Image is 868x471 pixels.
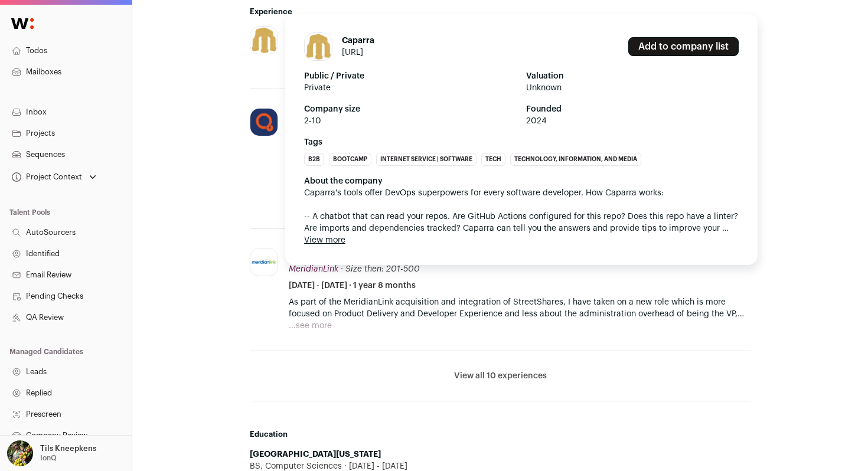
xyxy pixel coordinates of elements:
[304,234,345,246] button: View more
[342,35,374,47] h1: Caparra
[250,430,750,439] h2: Education
[526,115,739,127] span: 2024
[305,33,332,60] img: f09d6fb32c3c2e4303bb2ac7d0c1f53e67193557734e7aec7ace4580c1fe6996.jpg
[250,109,278,136] img: ab7a0b77b8065725c0df337605e4dc7a514de5c4c8bf6010633aa19ec5fd7f9e.jpg
[304,153,324,166] li: B2B
[481,153,505,166] li: Tech
[40,453,57,463] p: IonQ
[289,265,338,273] span: MeridianLink
[250,248,278,276] img: c313759f171a2851d8347686323c1a8bbd66f212770492c2259623ebd710b757.jpg
[5,440,99,466] button: Open dropdown
[304,187,739,234] span: Caparra's tools offer DevOps superpowers for every software developer. How Caparra works: -- A ch...
[304,103,517,115] strong: Company size
[628,37,739,56] a: Add to company list
[7,440,33,466] img: 6689865-medium_jpg
[526,70,739,82] strong: Valuation
[342,48,363,57] a: [URL]
[304,82,517,94] span: Private
[289,280,416,292] span: [DATE] - [DATE] · 1 year 8 months
[40,444,96,453] p: Tils Kneepkens
[250,450,381,459] strong: [GEOGRAPHIC_DATA][US_STATE]
[9,172,82,182] div: Project Context
[289,320,332,332] button: ...see more
[510,153,641,166] li: Technology, Information, and Media
[304,70,517,82] strong: Public / Private
[250,27,278,54] img: f09d6fb32c3c2e4303bb2ac7d0c1f53e67193557734e7aec7ace4580c1fe6996.jpg
[289,296,750,320] p: As part of the MeridianLink acquisition and integration of StreetShares, I have taken on a new ro...
[304,136,739,148] strong: Tags
[9,169,99,185] button: Open dropdown
[304,175,739,187] div: About the company
[526,82,739,94] span: Unknown
[454,370,547,382] button: View all 10 experiences
[5,12,40,35] img: Wellfound
[376,153,477,166] li: Internet Service | Software
[250,7,750,17] h2: Experience
[341,265,420,273] span: · Size then: 201-500
[304,115,517,127] span: 2-10
[526,103,739,115] strong: Founded
[329,153,371,166] li: Bootcamp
